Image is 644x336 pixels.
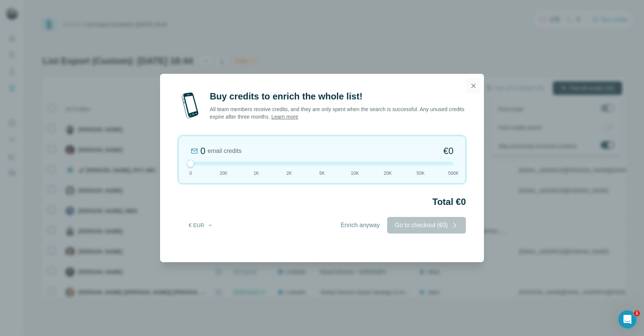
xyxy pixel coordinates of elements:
[189,170,192,177] span: 0
[220,170,227,177] span: 200
[183,218,218,232] button: € EUR
[417,170,424,177] span: 50K
[448,170,459,177] span: 500K
[634,310,640,316] span: 1
[384,170,392,177] span: 20K
[443,145,453,157] span: €0
[340,221,380,230] span: Enrich anyway
[178,196,466,208] h2: Total €0
[200,145,205,157] div: 0
[319,170,325,177] span: 5K
[351,170,359,177] span: 10K
[271,114,298,120] a: Learn more
[618,310,636,328] iframe: Intercom live chat
[286,170,292,177] span: 2K
[253,170,259,177] span: 1K
[333,217,387,234] button: Enrich anyway
[178,90,202,121] img: mobile-phone
[210,105,466,121] p: All team members receive credits, and they are only spent when the search is successful. Any unus...
[208,147,241,156] span: email credits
